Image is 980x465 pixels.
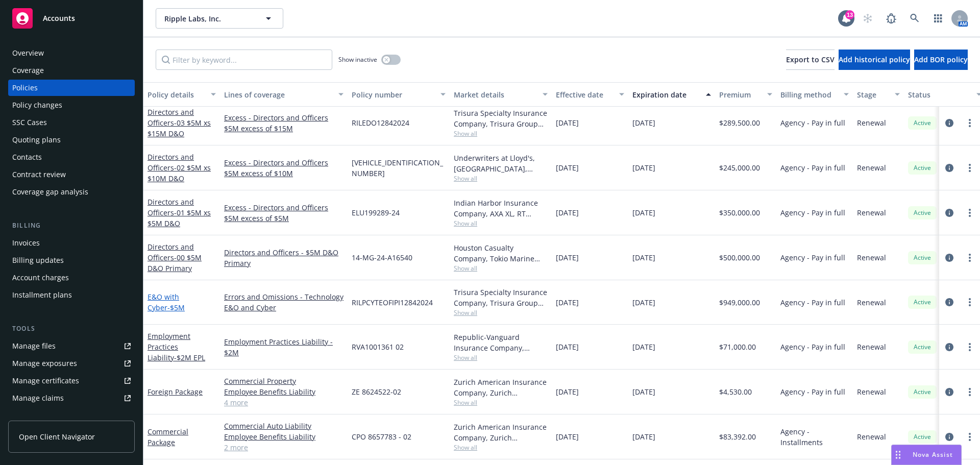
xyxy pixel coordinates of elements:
[928,8,948,29] a: Switch app
[148,427,188,447] a: Commercial Package
[454,264,548,273] span: Show all
[352,341,404,352] span: RVA1001361 02
[12,407,60,424] div: Manage BORs
[454,219,548,228] span: Show all
[853,82,904,107] button: Stage
[8,221,135,231] div: Billing
[8,270,135,286] a: Account charges
[8,45,135,61] a: Overview
[148,387,203,397] a: Foreign Package
[892,445,904,464] div: Drag to move
[943,341,955,353] a: circleInformation
[786,50,835,70] button: Export to CSV
[224,202,344,224] a: Excess - Directors and Officers $5M excess of $5M
[220,82,348,107] button: Lines of coverage
[12,149,42,165] div: Contacts
[964,341,976,353] a: more
[780,117,845,128] span: Agency - Pay in full
[224,421,344,431] a: Commercial Auto Liability
[719,207,760,218] span: $350,000.00
[148,208,211,228] span: - 01 $5M xs $5M D&O
[943,431,955,443] a: circleInformation
[148,331,205,362] a: Employment Practices Liability
[780,341,845,352] span: Agency - Pay in full
[148,292,185,312] a: E&O with Cyber
[556,386,579,397] span: [DATE]
[224,386,344,397] a: Employee Benefits Liability
[8,114,135,131] a: SSC Cases
[352,386,401,397] span: ZE 8624522-02
[174,353,205,362] span: - $2M EPL
[780,162,845,173] span: Agency - Pay in full
[715,82,776,107] button: Premium
[156,50,332,70] input: Filter by keyword...
[912,253,933,262] span: Active
[719,431,756,442] span: $83,392.00
[964,386,976,398] a: more
[881,8,901,29] a: Report a Bug
[148,118,211,138] span: - 03 $5M xs $15M D&O
[148,242,202,273] a: Directors and Officers
[839,55,910,64] span: Add historical policy
[556,297,579,308] span: [DATE]
[352,117,409,128] span: RILEDO12842024
[224,112,344,134] a: Excess - Directors and Officers $5M excess of $15M
[454,108,548,129] div: Trisura Specialty Insurance Company, Trisura Group Ltd., Paragon Insurance Holdings
[352,431,411,442] span: CPO 8657783 - 02
[8,184,135,200] a: Coverage gap analysis
[454,377,548,398] div: Zurich American Insurance Company, Zurich Insurance Group
[224,376,344,386] a: Commercial Property
[632,252,655,263] span: [DATE]
[912,163,933,173] span: Active
[556,431,579,442] span: [DATE]
[943,386,955,398] a: circleInformation
[556,341,579,352] span: [DATE]
[148,107,211,138] a: Directors and Officers
[12,132,61,148] div: Quoting plans
[8,324,135,334] div: Tools
[632,162,655,173] span: [DATE]
[8,97,135,113] a: Policy changes
[224,157,344,179] a: Excess - Directors and Officers $5M excess of $10M
[143,82,220,107] button: Policy details
[454,198,548,219] div: Indian Harbor Insurance Company, AXA XL, RT Specialty Insurance Services, LLC (RSG Specialty, LLC)
[780,386,845,397] span: Agency - Pay in full
[454,332,548,353] div: Republic-Vanguard Insurance Company, AmTrust Financial Services, RT Specialty Insurance Services,...
[943,162,955,174] a: circleInformation
[857,386,886,397] span: Renewal
[348,82,450,107] button: Policy number
[8,390,135,406] a: Manage claims
[632,341,655,352] span: [DATE]
[148,253,202,273] span: - 00 $5M D&O Primary
[556,89,613,100] div: Effective date
[224,247,344,268] a: Directors and Officers - $5M D&O Primary
[454,153,548,174] div: Underwriters at Lloyd's, [GEOGRAPHIC_DATA], Lloyd's of [GEOGRAPHIC_DATA], Paragon Insurance Holdings
[632,89,700,100] div: Expiration date
[556,117,579,128] span: [DATE]
[839,50,910,70] button: Add historical policy
[556,162,579,173] span: [DATE]
[352,252,412,263] span: 14-MG-24-A16540
[914,50,968,70] button: Add BOR policy
[780,297,845,308] span: Agency - Pay in full
[780,426,849,448] span: Agency - Installments
[8,62,135,79] a: Coverage
[148,152,211,183] a: Directors and Officers
[912,298,933,307] span: Active
[719,252,760,263] span: $500,000.00
[943,207,955,219] a: circleInformation
[857,89,889,100] div: Stage
[943,252,955,264] a: circleInformation
[8,355,135,372] a: Manage exposures
[164,13,253,24] span: Ripple Labs, Inc.
[454,308,548,317] span: Show all
[912,118,933,128] span: Active
[8,149,135,165] a: Contacts
[12,235,40,251] div: Invoices
[556,252,579,263] span: [DATE]
[8,80,135,96] a: Policies
[352,157,446,179] span: [VEHICLE_IDENTIFICATION_NUMBER]
[12,184,88,200] div: Coverage gap analysis
[845,9,854,18] div: 13
[12,390,64,406] div: Manage claims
